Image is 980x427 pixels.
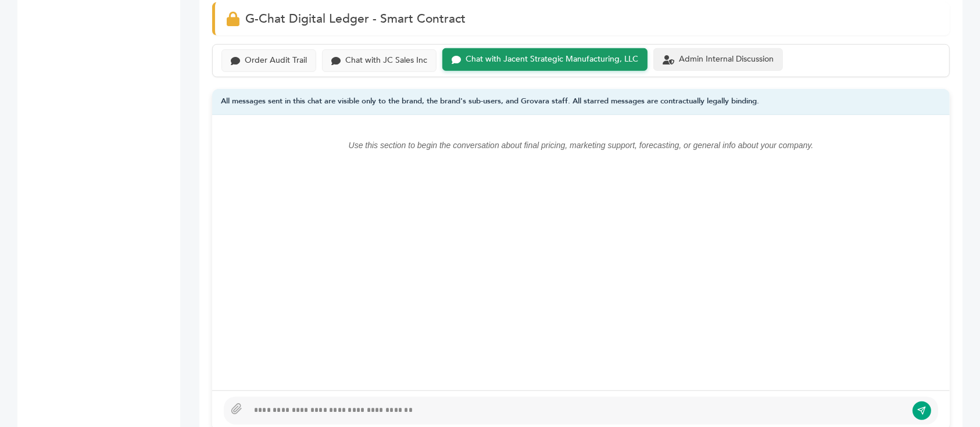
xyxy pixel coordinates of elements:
div: Chat with JC Sales Inc [345,56,427,66]
div: Order Audit Trail [245,56,307,66]
div: All messages sent in this chat are visible only to the brand, the brand's sub-users, and Grovara ... [212,89,950,115]
div: Chat with Jacent Strategic Manufacturing, LLC [466,55,638,64]
span: G-Chat Digital Ledger - Smart Contract [245,10,466,27]
p: Use this section to begin the conversation about final pricing, marketing support, forecasting, o... [235,138,927,152]
div: Admin Internal Discussion [679,55,774,64]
